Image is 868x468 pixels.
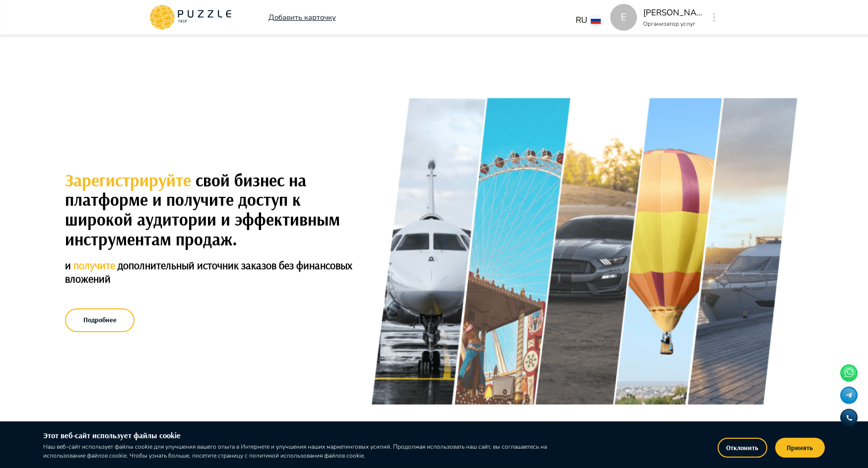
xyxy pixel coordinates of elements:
[369,97,803,407] img: и получите дополнительный источник заказов без финансовых вложений
[296,258,352,272] span: финансовых
[238,189,292,210] span: доступ
[176,229,237,250] span: продаж.
[591,16,601,24] img: lang
[65,229,176,250] span: инструментам
[643,19,703,28] p: Организатор услуг
[118,258,197,272] span: дополнительный
[152,189,166,210] span: и
[65,189,152,210] span: платформе
[197,258,241,272] span: источник
[268,12,336,23] a: Добавить карточку
[289,170,306,191] span: на
[643,6,703,19] p: [PERSON_NAME][GEOGRAPHIC_DATA]
[65,209,137,230] span: широкой
[279,258,296,272] span: без
[65,272,111,286] span: вложений
[196,170,234,191] span: свой
[610,4,637,31] div: E
[43,442,590,460] p: Наш веб-сайт использует файлы cookie для улучшения вашего опыта в Интернете и улучшения наших мар...
[718,438,767,458] button: Отклонить
[137,209,221,230] span: аудитории
[43,429,590,442] h6: Этот веб-сайт использует файлы cookie
[241,258,279,272] span: заказов
[65,170,196,191] span: Зарегистрируйте
[235,209,340,230] span: эффективным
[292,189,301,210] span: к
[775,438,825,458] button: Принять
[221,209,235,230] span: и
[65,308,134,332] button: Подробнее
[576,14,587,27] p: RU
[65,258,73,272] span: и
[166,189,238,210] span: получите
[73,258,118,272] span: получите
[234,170,289,191] span: бизнес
